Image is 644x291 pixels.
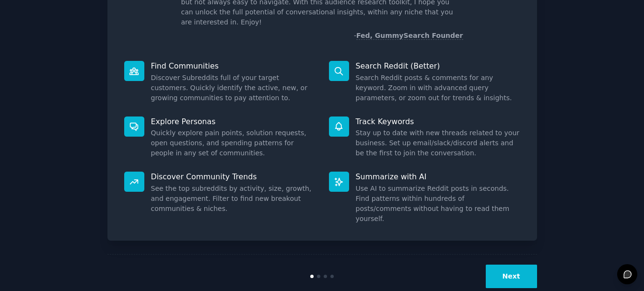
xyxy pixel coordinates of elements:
[356,116,520,127] p: Track Keywords
[356,128,520,158] dd: Stay up to date with new threads related to your business. Set up email/slack/discord alerts and ...
[356,73,520,103] dd: Search Reddit posts & comments for any keyword. Zoom in with advanced query parameters, or zoom o...
[151,73,316,103] dd: Discover Subreddits full of your target customers. Quickly identify the active, new, or growing c...
[356,184,520,224] dd: Use AI to summarize Reddit posts in seconds. Find patterns within hundreds of posts/comments with...
[151,172,316,182] p: Discover Community Trends
[354,31,463,41] div: -
[356,32,463,40] a: Fed, GummySearch Founder
[151,61,316,71] p: Find Communities
[356,172,520,182] p: Summarize with AI
[486,265,537,288] button: Next
[356,61,520,71] p: Search Reddit (Better)
[151,184,316,214] dd: See the top subreddits by activity, size, growth, and engagement. Filter to find new breakout com...
[151,116,316,127] p: Explore Personas
[151,128,316,158] dd: Quickly explore pain points, solution requests, open questions, and spending patterns for people ...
